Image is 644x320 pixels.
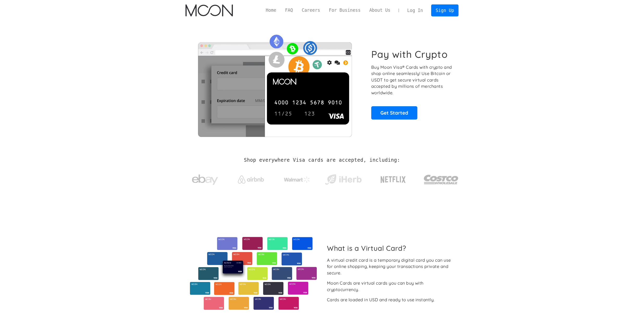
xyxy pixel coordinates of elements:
[185,4,233,16] a: home
[424,170,459,189] img: Costco
[324,168,363,189] a: iHerb
[327,244,454,252] h2: What is a Virtual Card?
[325,7,365,14] a: For Business
[327,297,435,303] div: Cards are loaded in USD and ready to use instantly.
[431,4,458,16] a: Sign Up
[424,165,459,192] a: Costco
[284,177,310,183] img: Walmart
[371,106,417,119] a: Get Started
[327,280,454,293] div: Moon Cards are virtual cards you can buy with cryptocurrency.
[371,48,448,60] h1: Pay with Crypto
[327,257,454,276] div: A virtual credit card is a temporary digital card you can use for online shopping, keeping your t...
[324,173,363,186] img: iHerb
[185,31,364,137] img: Moon Cards let you spend your crypto anywhere Visa is accepted.
[185,166,224,191] a: ebay
[244,157,400,163] h2: Shop everywhere Visa cards are accepted, including:
[192,172,218,188] img: ebay
[365,7,395,14] a: About Us
[238,175,264,184] img: Airbnb
[278,171,317,185] a: Walmart
[403,5,427,16] a: Log In
[370,168,417,189] a: Netflix
[380,173,406,186] img: Netflix
[281,7,297,14] a: FAQ
[232,170,270,186] a: Airbnb
[185,4,233,16] img: Moon Logo
[371,64,453,96] p: Buy Moon Visa® Cards with crypto and shop online seamlessly! Use Bitcoin or USDT to get secure vi...
[189,237,318,310] img: Virtual cards from Moon
[297,7,324,14] a: Careers
[261,7,281,14] a: Home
